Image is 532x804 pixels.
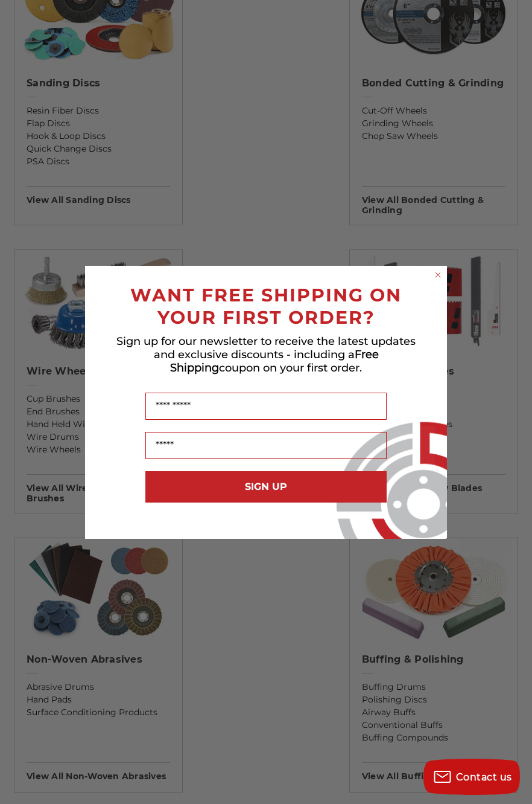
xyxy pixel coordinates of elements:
[116,335,416,375] span: Sign up for our newsletter to receive the latest updates and exclusive discounts - including a co...
[423,759,520,795] button: Contact us
[432,269,444,281] button: Close dialog
[145,432,387,459] input: Email
[456,771,512,783] span: Contact us
[170,348,379,375] span: Free Shipping
[145,471,387,503] button: SIGN UP
[130,284,402,329] span: WANT FREE SHIPPING ON YOUR FIRST ORDER?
